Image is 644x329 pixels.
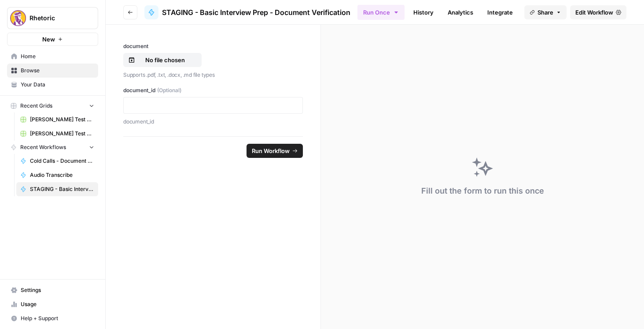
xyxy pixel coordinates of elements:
[123,86,303,94] label: document_id
[162,7,350,18] span: STAGING - Basic Interview Prep - Document Verification
[21,286,94,294] span: Settings
[30,116,94,123] span: [PERSON_NAME] Test Workflow - Copilot Example Grid
[10,10,26,26] img: Rhetoric Logo
[123,71,303,79] p: Supports .pdf, .txt, .docx, .md file types
[7,283,98,297] a: Settings
[7,33,98,46] button: New
[144,5,350,19] a: STAGING - Basic Interview Prep - Document Verification
[408,5,439,19] a: History
[537,8,553,17] span: Share
[42,35,55,44] span: New
[7,99,98,112] button: Recent Grids
[575,8,613,17] span: Edit Workflow
[30,157,94,165] span: Cold Calls - Document Verification
[29,14,83,22] span: Rhetoric
[7,78,98,92] a: Your Data
[16,182,98,196] a: STAGING - Basic Interview Prep - Document Verification
[7,49,98,64] a: Home
[137,56,193,64] p: No file chosen
[21,52,94,60] span: Home
[20,143,66,151] span: Recent Workflows
[30,171,94,179] span: Audio Transcribe
[20,102,52,110] span: Recent Grids
[16,154,98,168] a: Cold Calls - Document Verification
[442,5,478,19] a: Analytics
[421,185,544,197] div: Fill out the form to run this once
[570,5,626,19] a: Edit Workflow
[16,112,98,127] a: [PERSON_NAME] Test Workflow - Copilot Example Grid
[357,5,405,20] button: Run Once
[123,117,303,126] p: document_id
[123,42,303,50] label: document
[21,67,94,75] span: Browse
[247,144,303,158] button: Run Workflow
[21,81,94,89] span: Your Data
[524,5,567,19] button: Share
[482,5,518,19] a: Integrate
[7,64,98,78] a: Browse
[7,311,98,325] button: Help + Support
[157,86,181,94] span: (Optional)
[123,53,202,67] button: No file chosen
[16,127,98,141] a: [PERSON_NAME] Test Workflow - SERP Overview Grid
[21,314,94,322] span: Help + Support
[21,300,94,308] span: Usage
[30,130,94,138] span: [PERSON_NAME] Test Workflow - SERP Overview Grid
[7,297,98,311] a: Usage
[30,185,94,193] span: STAGING - Basic Interview Prep - Document Verification
[7,141,98,154] button: Recent Workflows
[16,168,98,182] a: Audio Transcribe
[7,7,98,29] button: Workspace: Rhetoric
[252,146,290,155] span: Run Workflow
